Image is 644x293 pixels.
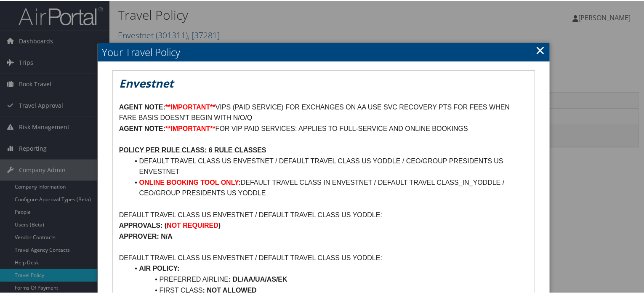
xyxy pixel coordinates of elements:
h2: Your Travel Policy [98,42,550,61]
strong: ONLINE BOOKING TOOL ONLY: [139,178,241,185]
u: POLICY PER RULE CLASS: 6 RULE CLASSES [119,146,266,153]
em: Envestnet [119,75,173,90]
strong: AGENT NOTE: [119,124,165,131]
strong: AIR POLICY: [139,264,180,271]
p: DEFAULT TRAVEL CLASS US ENVESTNET / DEFAULT TRAVEL CLASS US YODDLE: [119,252,529,263]
strong: NOT REQUIRED [167,221,218,228]
p: VIPS (PAID SERVICE) FOR EXCHANGES ON AA USE SVC RECOVERY PTS FOR FEES WHEN FARE BASIS DOESN'T BEG... [119,101,529,123]
p: DEFAULT TRAVEL CLASS US ENVESTNET / DEFAULT TRAVEL CLASS US YODDLE: [119,209,529,220]
strong: : DL/AA/UA/AS/EK [229,275,287,282]
a: Close [535,41,545,58]
strong: APPROVER: N/A [119,232,173,239]
li: PREFERRED AIRLINE [129,273,529,284]
p: FOR VIP PAID SERVICES: APPLIES TO FULL-SERVICE AND ONLINE BOOKINGS [119,123,529,133]
strong: : NOT ALLOWED [203,286,257,293]
strong: APPROVALS: ( [119,221,167,228]
strong: AGENT NOTE: [119,103,165,110]
strong: ) [218,221,221,228]
li: DEFAULT TRAVEL CLASS IN ENVESTNET / DEFAULT TRAVEL CLASS_IN_YODDLE / CEO/GROUP PRESIDENTS US YODDLE [129,176,529,198]
li: DEFAULT TRAVEL CLASS US ENVESTNET / DEFAULT TRAVEL CLASS US YODDLE / CEO/GROUP PRESIDENTS US ENVE... [129,155,529,176]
